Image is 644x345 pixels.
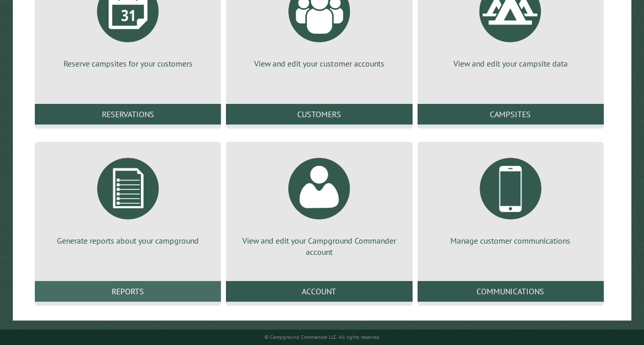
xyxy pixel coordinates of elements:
[418,104,604,124] a: Campsites
[226,104,412,124] a: Customers
[430,235,591,246] p: Manage customer communications
[47,58,209,69] p: Reserve campsites for your customers
[430,150,591,246] a: Manage customer communications
[47,235,209,246] p: Generate reports about your campground
[430,58,591,69] p: View and edit your campsite data
[47,150,209,246] a: Generate reports about your campground
[35,104,221,124] a: Reservations
[35,281,221,301] a: Reports
[238,235,400,258] p: View and edit your Campground Commander account
[418,281,604,301] a: Communications
[226,281,412,301] a: Account
[264,334,380,340] small: © Campground Commander LLC. All rights reserved.
[238,58,400,69] p: View and edit your customer accounts
[238,150,400,258] a: View and edit your Campground Commander account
